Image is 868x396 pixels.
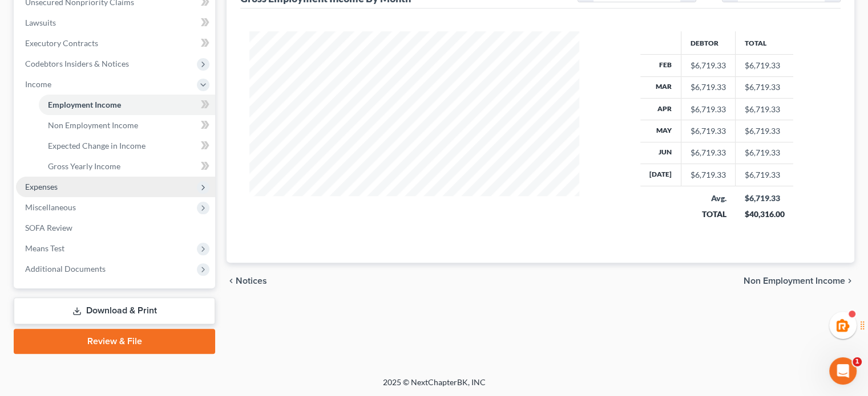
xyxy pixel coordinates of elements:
td: $6,719.33 [735,142,793,164]
span: Income [25,79,51,89]
div: $6,719.33 [691,104,726,115]
a: Employment Income [39,95,215,115]
button: chevron_left Notices [227,276,267,285]
a: SOFA Review [16,218,215,238]
td: $6,719.33 [735,55,793,76]
div: $6,719.33 [691,60,726,71]
a: Expected Change in Income [39,136,215,156]
td: $6,719.33 [735,120,793,142]
span: 1 [853,357,862,366]
span: Expected Change in Income [48,141,146,150]
th: Jun [640,142,681,164]
a: Lawsuits [16,13,215,33]
div: Avg. [690,193,726,204]
span: Miscellaneous [25,202,76,212]
span: Notices [236,276,267,285]
span: Non Employment Income [48,120,138,130]
a: Download & Print [14,297,215,324]
span: Lawsuits [25,18,56,27]
div: $6,719.33 [691,169,726,181]
th: May [640,120,681,142]
a: Non Employment Income [39,115,215,136]
div: $40,316.00 [744,209,784,220]
td: $6,719.33 [735,164,793,186]
th: Mar [640,76,681,98]
span: Gross Yearly Income [48,161,120,171]
a: Review & File [14,329,215,354]
th: Total [735,31,793,54]
div: $6,719.33 [691,147,726,158]
td: $6,719.33 [735,76,793,98]
a: Executory Contracts [16,33,215,54]
button: Non Employment Income chevron_right [744,276,854,285]
div: $6,719.33 [744,193,784,204]
div: TOTAL [690,209,726,220]
span: Expenses [25,182,58,191]
th: Debtor [681,31,735,54]
span: Non Employment Income [744,276,845,285]
span: Codebtors Insiders & Notices [25,59,129,68]
th: Feb [640,55,681,76]
th: Apr [640,98,681,120]
span: Means Test [25,243,64,253]
span: Executory Contracts [25,38,98,48]
span: SOFA Review [25,223,72,232]
span: Additional Documents [25,264,106,273]
i: chevron_right [845,276,854,285]
div: $6,719.33 [691,81,726,93]
th: [DATE] [640,164,681,186]
a: Gross Yearly Income [39,156,215,177]
div: $6,719.33 [691,125,726,137]
span: Employment Income [48,100,121,109]
td: $6,719.33 [735,98,793,120]
i: chevron_left [227,276,236,285]
iframe: Intercom live chat [829,357,857,385]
